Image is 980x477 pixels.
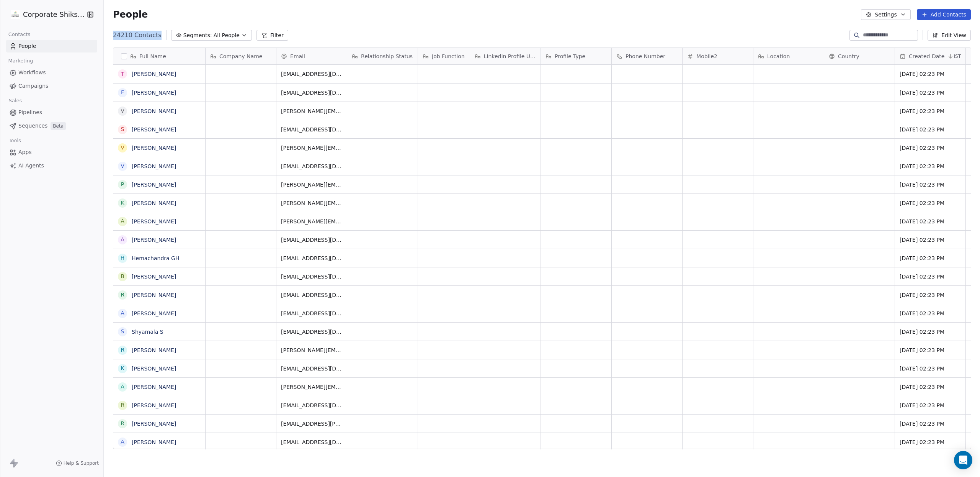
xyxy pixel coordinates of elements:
span: [DATE] 02:23 PM [900,328,961,336]
span: Phone Number [626,52,665,60]
div: Mobile2 [683,48,753,64]
span: [EMAIL_ADDRESS][DOMAIN_NAME] [281,236,342,244]
button: Corporate Shiksha [9,8,82,21]
span: [DATE] 02:23 PM [900,199,961,207]
div: A [121,438,124,446]
div: R [121,291,124,299]
div: A [121,217,124,225]
a: [PERSON_NAME] [132,384,176,390]
div: A [121,383,124,391]
a: [PERSON_NAME] [132,218,176,225]
span: [DATE] 02:23 PM [900,402,961,409]
div: Relationship Status [347,48,418,64]
span: [DATE] 02:23 PM [900,310,961,317]
div: Open Intercom Messenger [954,451,972,469]
span: 24210 Contacts [113,31,162,40]
span: Sales [5,95,25,107]
button: Filter [256,30,288,41]
span: [PERSON_NAME][EMAIL_ADDRESS][PERSON_NAME][DOMAIN_NAME] [281,346,342,354]
span: [DATE] 02:23 PM [900,236,961,244]
a: [PERSON_NAME] [132,421,176,427]
span: [DATE] 02:23 PM [900,70,961,78]
a: Workflows [6,66,97,79]
a: Pipelines [6,106,97,119]
span: Help & Support [64,460,99,466]
a: [PERSON_NAME] [132,310,176,316]
span: People [113,9,148,20]
div: S [121,328,124,336]
a: Shyamala S [132,329,163,335]
span: [EMAIL_ADDRESS][PERSON_NAME][DOMAIN_NAME] [281,420,342,428]
span: Marketing [5,55,36,67]
span: [PERSON_NAME][EMAIL_ADDRESS][PERSON_NAME][DOMAIN_NAME] [281,199,342,207]
div: R [121,420,124,428]
span: [PERSON_NAME][EMAIL_ADDRESS][DOMAIN_NAME] [281,383,342,391]
span: [EMAIL_ADDRESS][DOMAIN_NAME] [281,291,342,299]
span: [DATE] 02:23 PM [900,254,961,262]
span: Company Name [219,52,262,60]
a: [PERSON_NAME] [132,439,176,445]
div: T [121,70,124,78]
span: [PERSON_NAME][EMAIL_ADDRESS][DOMAIN_NAME] [281,181,342,189]
button: Edit View [928,30,971,41]
div: Created DateIST [895,48,965,64]
span: Sequences [18,122,47,130]
span: All People [214,31,240,39]
span: Job Function [432,52,465,60]
span: Pipelines [18,108,42,116]
span: [DATE] 02:23 PM [900,420,961,428]
span: Contacts [5,29,34,40]
span: [EMAIL_ADDRESS][DOMAIN_NAME] [281,402,342,409]
span: Mobile2 [696,52,717,60]
a: [PERSON_NAME] [132,90,176,96]
a: [PERSON_NAME] [132,402,176,408]
a: People [6,40,97,52]
span: Country [838,52,859,60]
span: [DATE] 02:23 PM [900,126,961,133]
div: A [121,236,124,244]
div: Job Function [418,48,470,64]
a: Campaigns [6,80,97,92]
span: LinkedIn Profile URL [484,52,536,60]
span: [DATE] 02:23 PM [900,291,961,299]
a: [PERSON_NAME] [132,126,176,133]
span: [DATE] 02:23 PM [900,181,961,189]
span: [EMAIL_ADDRESS][DOMAIN_NAME] [281,126,342,133]
div: grid [113,65,206,449]
div: Country [824,48,895,64]
span: [EMAIL_ADDRESS][DOMAIN_NAME] [281,162,342,170]
span: Segments: [183,31,212,39]
span: [EMAIL_ADDRESS][DOMAIN_NAME] [281,89,342,97]
span: Apps [18,148,32,156]
a: SequencesBeta [6,120,97,132]
img: CorporateShiksha.png [11,10,20,19]
span: [DATE] 02:23 PM [900,218,961,225]
span: [EMAIL_ADDRESS][DOMAIN_NAME] [281,438,342,446]
a: [PERSON_NAME] [132,274,176,280]
div: R [121,346,124,354]
div: H [121,254,125,262]
div: V [121,162,124,170]
span: Workflows [18,69,46,77]
div: K [121,364,124,372]
button: Settings [861,9,910,20]
span: Location [767,52,790,60]
div: S [121,125,124,133]
span: [PERSON_NAME][EMAIL_ADDRESS][PERSON_NAME][DOMAIN_NAME] [281,218,342,225]
span: [DATE] 02:23 PM [900,89,961,97]
span: [PERSON_NAME][EMAIL_ADDRESS][DOMAIN_NAME] [281,144,342,152]
span: AI Agents [18,162,44,170]
div: Full Name [113,48,205,64]
div: A [121,309,124,317]
span: Email [290,52,305,60]
span: Profile Type [555,52,585,60]
span: [DATE] 02:23 PM [900,144,961,152]
a: [PERSON_NAME] [132,366,176,372]
span: Corporate Shiksha [23,10,85,20]
div: Profile Type [541,48,611,64]
span: Full Name [139,52,166,60]
div: R [121,401,124,409]
div: LinkedIn Profile URL [470,48,541,64]
a: [PERSON_NAME] [132,347,176,353]
a: [PERSON_NAME] [132,71,176,77]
